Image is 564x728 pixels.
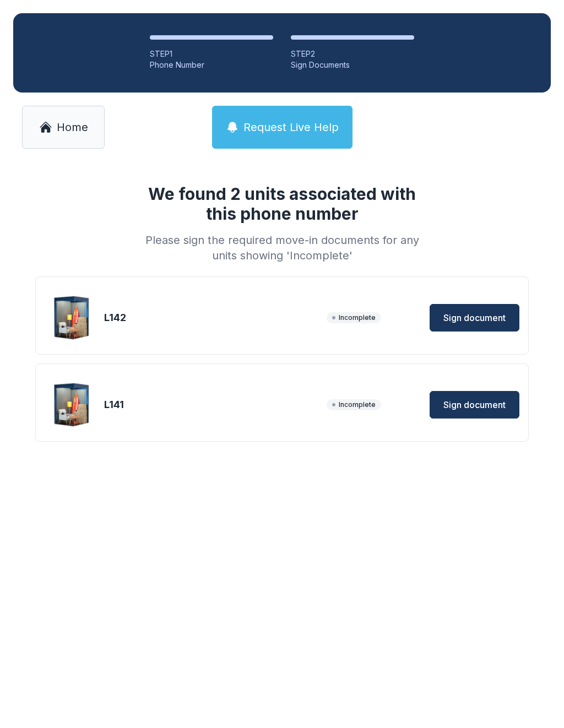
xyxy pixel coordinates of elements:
[327,399,381,410] span: Incomplete
[141,184,423,224] h1: We found 2 units associated with this phone number
[104,310,322,325] div: L142
[150,59,273,70] div: Phone Number
[443,398,506,411] span: Sign document
[327,312,381,323] span: Incomplete
[150,48,273,59] div: STEP 1
[243,119,339,135] span: Request Live Help
[57,119,88,135] span: Home
[104,397,322,412] div: L141
[291,59,414,70] div: Sign Documents
[443,311,506,324] span: Sign document
[141,232,423,263] div: Please sign the required move-in documents for any units showing 'Incomplete'
[291,48,414,59] div: STEP 2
